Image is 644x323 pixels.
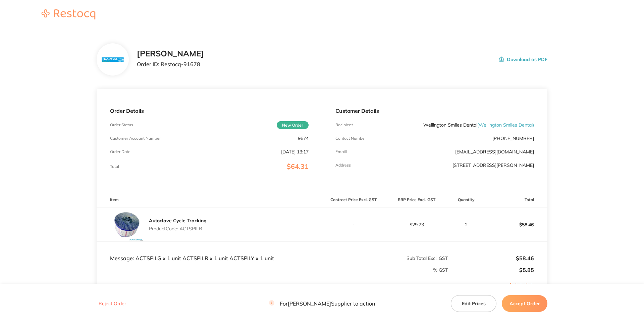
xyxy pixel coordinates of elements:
p: [STREET_ADDRESS][PERSON_NAME] [452,163,534,168]
td: Message: ACTSPILG x 1 unit ACTSPILR x 1 unit ACTSPILY x 1 unit [97,241,322,262]
span: ( Wellington Smiles Dental ) [477,122,534,128]
p: $64.31 [448,282,547,305]
p: 2 [448,222,484,227]
p: Product Code: ACTSPILB [149,226,207,231]
th: Contract Price Excl. GST [322,192,385,208]
p: Contact Number [335,136,366,141]
p: - [322,222,385,227]
th: RRP Price Excl. GST [385,192,448,208]
img: N3hiYW42Mg [102,57,123,62]
button: Edit Prices [451,295,496,312]
p: 9674 [298,136,309,141]
th: Item [97,192,322,208]
p: Customer Account Number [110,136,161,141]
p: $58.46 [485,217,547,233]
p: Wellington Smiles Dental [423,122,534,128]
p: Emaill [335,149,347,154]
p: Order Date [110,149,130,154]
p: Order Status [110,123,133,127]
a: [EMAIL_ADDRESS][DOMAIN_NAME] [455,149,534,155]
img: Restocq logo [35,9,102,19]
span: New Order [277,121,309,129]
button: Reject Order [97,301,128,307]
p: Sub Total Excl. GST [322,256,448,261]
p: $29.23 [385,222,448,227]
p: % GST [97,267,448,273]
a: Autoclave Cycle Tracking [149,218,207,224]
button: Accept Order [502,295,547,312]
th: Total [484,192,547,208]
img: dG04OTU4cw [110,208,144,241]
p: Customer Details [335,108,534,114]
a: Restocq logo [35,9,102,20]
p: For [PERSON_NAME] Supplier to action [269,301,375,307]
p: [PHONE_NUMBER] [492,136,534,141]
p: Recipient [335,123,353,127]
p: [DATE] 13:17 [281,149,309,154]
p: Address [335,163,351,168]
p: Order ID: Restocq- 91678 [137,61,204,67]
h2: [PERSON_NAME] [137,49,204,58]
p: Order Details [110,108,309,114]
p: Sub Total ( 1 Items) [97,284,448,303]
p: $58.46 [448,255,534,261]
button: Download as PDF [499,49,547,70]
th: Quantity [448,192,484,208]
span: $64.31 [287,162,309,171]
p: Total [110,164,119,169]
p: $5.85 [448,267,534,273]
